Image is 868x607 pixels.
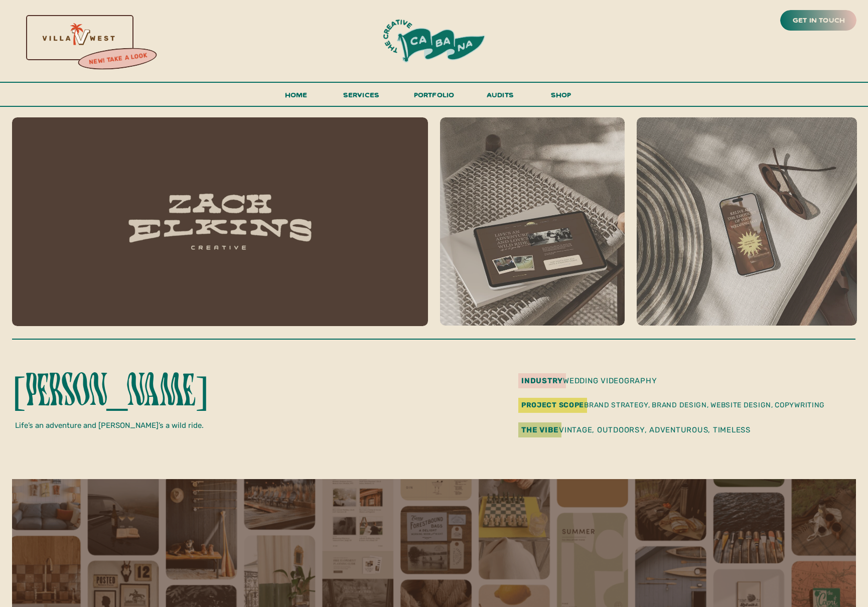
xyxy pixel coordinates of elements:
p: [PERSON_NAME] [12,370,231,414]
a: portfolio [410,88,458,107]
a: shop [537,88,585,106]
p: Brand Strategy, Brand Design, Website Design, Copywriting [521,399,845,414]
a: audits [485,88,515,106]
p: vintage, outdoorsy, adventurous, timeless [521,424,826,437]
p: wedding videography [521,375,748,385]
span: services [343,90,380,99]
a: Home [280,88,312,107]
a: get in touch [791,14,847,28]
b: Project Scope [521,401,584,409]
a: new! take a look [77,49,159,69]
b: The Vibe [521,425,559,434]
a: services [340,88,382,107]
p: Life’s an adventure and [PERSON_NAME]’s a wild ride. [15,419,240,454]
b: industry [521,376,563,385]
